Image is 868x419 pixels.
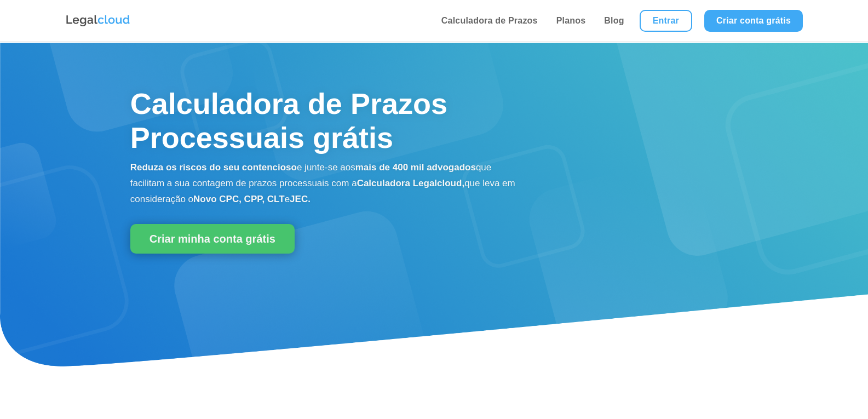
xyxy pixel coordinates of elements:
[704,10,803,32] a: Criar conta grátis
[640,10,692,32] a: Entrar
[130,162,297,173] b: Reduza os riscos do seu contencioso
[193,194,285,204] b: Novo CPC, CPP, CLT
[65,14,131,28] img: Logo da Legalcloud
[355,162,476,173] b: mais de 400 mil advogados
[357,178,465,188] b: Calculadora Legalcloud,
[539,59,868,328] img: Calculadora de Prazos Processuais Legalcloud
[130,224,295,254] a: Criar minha conta grátis
[539,320,868,330] a: Calculadora de Prazos Processuais Legalcloud
[290,194,311,204] b: JEC.
[130,160,521,207] p: e junte-se aos que facilitam a sua contagem de prazos processuais com a que leva em consideração o e
[130,87,447,154] span: Calculadora de Prazos Processuais grátis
